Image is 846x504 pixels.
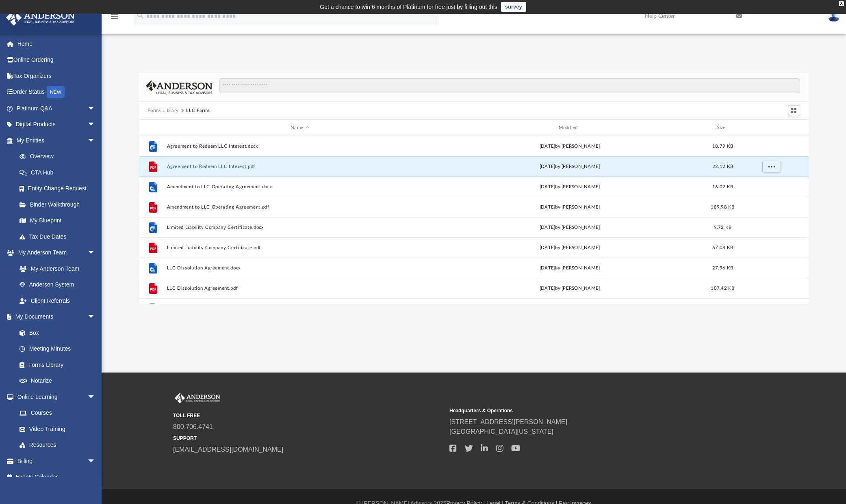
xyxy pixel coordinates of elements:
[712,164,733,169] span: 22.12 KB
[436,143,703,150] div: [DATE] by [PERSON_NAME]
[712,266,733,270] span: 27.96 KB
[6,68,108,84] a: Tax Organizers
[173,393,222,403] img: Anderson Advisors Platinum Portal
[219,78,800,94] input: Search files and folders
[110,15,119,21] a: menu
[11,164,108,181] a: CTA Hub
[110,11,119,21] i: menu
[762,161,781,173] button: More options
[11,228,108,245] a: Tax Due Dates
[167,286,433,291] button: LLC Dissolution Agreement.pdf
[11,277,104,293] a: Anderson System
[714,225,731,230] span: 9.72 KB
[136,11,145,20] i: search
[173,435,444,442] small: SUPPORT
[167,144,433,149] button: Agreement to Redeem LLC Interest.docx
[436,183,703,191] div: [DATE] by [PERSON_NAME]
[6,100,108,116] a: Platinum Q&Aarrow_drop_down
[6,389,104,405] a: Online Learningarrow_drop_down
[6,132,108,149] a: My Entitiesarrow_drop_down
[6,52,108,68] a: Online Ordering
[148,107,178,114] button: Forms Library
[87,116,104,133] span: arrow_drop_down
[4,10,77,26] img: Anderson Advisors Platinum Portal
[6,453,108,469] a: Billingarrow_drop_down
[87,453,104,470] span: arrow_drop_down
[449,428,553,435] a: [GEOGRAPHIC_DATA][US_STATE]
[436,204,703,211] div: [DATE] by [PERSON_NAME]
[449,418,567,425] a: [STREET_ADDRESS][PERSON_NAME]
[436,163,703,170] div: [DATE] by [PERSON_NAME]
[173,423,213,430] a: 800.706.4741
[11,325,100,341] a: Box
[11,405,104,421] a: Courses
[167,205,433,210] button: Amendment to LLC Operating Agreement.pdf
[87,132,104,149] span: arrow_drop_down
[166,124,433,131] div: Name
[501,2,526,12] a: survey
[711,205,734,209] span: 189.98 KB
[6,309,104,325] a: My Documentsarrow_drop_down
[167,225,433,230] button: Limited Liability Company Certificate.docx
[6,116,108,133] a: Digital Productsarrow_drop_down
[11,437,104,453] a: Resources
[167,184,433,190] button: Amendment to LLC Operating Agreement.docx
[6,245,104,261] a: My Anderson Teamarrow_drop_down
[436,124,703,131] div: Modified
[712,144,733,149] span: 18.79 KB
[712,246,733,250] span: 67.08 KB
[436,265,703,272] div: [DATE] by [PERSON_NAME]
[139,136,809,304] div: grid
[839,1,844,6] div: close
[173,446,283,453] a: [EMAIL_ADDRESS][DOMAIN_NAME]
[11,213,104,229] a: My Blueprint
[6,469,108,485] a: Events Calendar
[436,224,703,231] div: [DATE] by [PERSON_NAME]
[11,341,104,357] a: Meeting Minutes
[6,36,108,52] a: Home
[11,373,104,389] a: Notarize
[87,309,104,325] span: arrow_drop_down
[173,412,444,419] small: TOLL FREE
[87,245,104,261] span: arrow_drop_down
[87,100,104,117] span: arrow_drop_down
[167,245,433,250] button: Limited Liability Company Certificate.pdf
[11,181,108,197] a: Entity Change Request
[11,421,100,437] a: Video Training
[6,84,108,101] a: Order StatusNEW
[449,407,720,414] small: Headquarters & Operations
[186,107,210,114] button: LLC Forms
[712,185,733,189] span: 16.02 KB
[142,124,163,131] div: id
[788,105,800,116] button: Switch to Grid View
[742,124,799,131] div: id
[167,265,433,271] button: LLC Dissolution Agreement.docx
[11,261,100,277] a: My Anderson Team
[828,10,840,22] img: User Pic
[11,293,104,309] a: Client Referrals
[706,124,739,131] div: Size
[47,86,65,98] div: NEW
[711,286,734,291] span: 107.42 KB
[11,149,108,165] a: Overview
[320,2,497,12] div: Get a chance to win 6 months of Platinum for free just by filling out this
[167,164,433,169] button: Agreement to Redeem LLC Interest.pdf
[436,285,703,292] div: [DATE] by [PERSON_NAME]
[436,244,703,252] div: [DATE] by [PERSON_NAME]
[87,389,104,405] span: arrow_drop_down
[11,357,100,373] a: Forms Library
[11,196,108,213] a: Binder Walkthrough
